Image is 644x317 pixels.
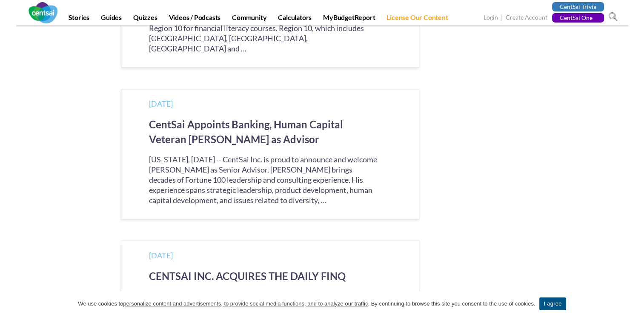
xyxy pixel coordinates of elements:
span: | [499,13,504,23]
a: MyBudgetReport [318,13,380,25]
time: [DATE] [149,99,173,108]
p: [US_STATE], [DATE] -- CentSai Inc. is proud to announce and welcome [PERSON_NAME] as Senior Advis... [149,154,378,205]
a: CentSai Trivia [552,2,604,11]
a: Guides [96,13,127,25]
a: Videos / Podcasts [164,13,226,25]
u: personalize content and advertisements, to provide social media functions, and to analyze our tra... [123,300,368,307]
a: Login [484,14,498,23]
a: Quizzes [128,13,163,25]
a: Stories [63,13,95,25]
a: I agree [629,300,638,308]
a: Community [227,13,272,25]
span: We use cookies to . By continuing to browse this site you consent to the use of cookies. [78,300,535,308]
a: CENTSAI INC. ACQUIRES THE DAILY FINQ [149,270,346,282]
a: I agree [539,297,566,310]
time: [DATE] [149,251,173,260]
a: Calculators [273,13,317,25]
img: CentSai [29,2,57,23]
a: CentSai One [552,13,604,23]
a: CentSai Appoints Banking, Human Capital Veteran [PERSON_NAME] as Advisor [149,118,343,145]
a: License Our Content [381,13,453,25]
a: Create Account [506,14,547,23]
